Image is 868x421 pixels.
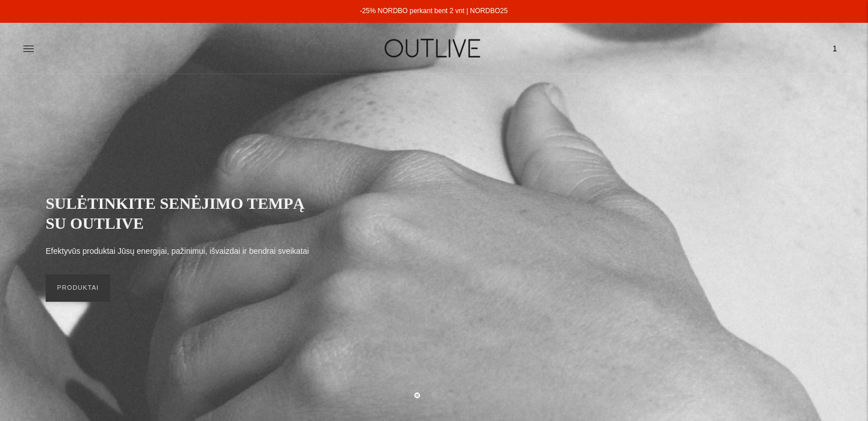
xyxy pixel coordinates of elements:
button: Move carousel to slide 2 [431,391,437,397]
img: OUTLIVE [362,29,505,68]
a: -25% NORDBO perkant bent 2 vnt | NORDBO25 [360,7,507,15]
h2: SULĖTINKITE SENĖJIMO TEMPĄ SU OUTLIVE [46,193,320,233]
button: Move carousel to slide 3 [448,391,454,397]
p: Efektyvūs produktai Jūsų energijai, pažinimui, išvaizdai ir bendrai sveikatai [46,245,309,258]
span: 1 [827,41,843,56]
a: 1 [825,36,845,61]
button: Move carousel to slide 1 [414,392,420,398]
a: PRODUKTAI [46,274,110,302]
